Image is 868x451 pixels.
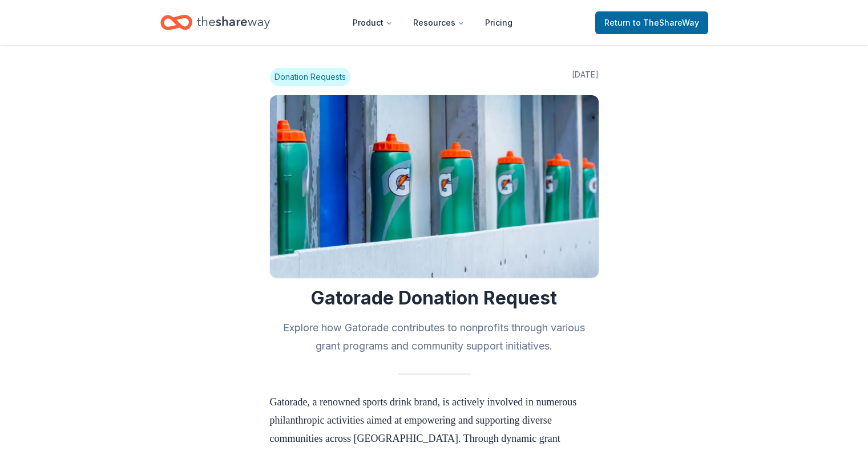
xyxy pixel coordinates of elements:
[595,11,708,34] a: Returnto TheShareWay
[270,319,599,355] h2: Explore how Gatorade contributes to nonprofits through various grant programs and community suppo...
[344,9,522,36] nav: Main
[572,68,599,86] span: [DATE]
[270,95,599,278] img: Image for Gatorade Donation Request
[604,16,699,30] span: Return
[160,9,270,36] a: Home
[404,11,474,34] button: Resources
[270,287,599,310] h1: Gatorade Donation Request
[270,68,350,86] span: Donation Requests
[344,11,402,34] button: Product
[476,11,522,34] a: Pricing
[633,18,699,27] span: to TheShareWay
